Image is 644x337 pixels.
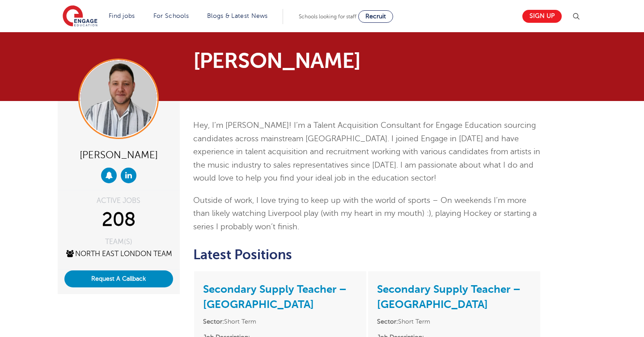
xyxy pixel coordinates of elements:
button: Request A Callback [64,270,173,287]
li: Short Term [377,316,531,327]
span: Schools looking for staff [299,13,356,20]
a: For Schools [153,13,189,19]
a: Secondary Supply Teacher – [GEOGRAPHIC_DATA] [377,283,521,311]
li: Short Term [203,316,357,327]
a: Recruit [358,10,393,23]
a: Blogs & Latest News [207,13,268,19]
span: Recruit [365,13,386,20]
a: Secondary Supply Teacher – [GEOGRAPHIC_DATA] [203,283,347,311]
div: [PERSON_NAME] [64,146,173,163]
strong: Sector: [203,318,224,325]
img: Engage Education [63,5,97,28]
div: TEAM(S) [64,238,173,245]
div: 208 [64,209,173,231]
h1: [PERSON_NAME] [193,50,406,72]
a: Find jobs [109,13,135,19]
p: Hey, I’m [PERSON_NAME]! I’m a Talent Acquisition Consultant for Engage Education sourcing candida... [193,119,542,185]
strong: Sector: [377,318,398,325]
a: North East London Team [65,250,172,258]
p: Outside of work, I love trying to keep up with the world of sports – On weekends I’m more than li... [193,194,542,234]
h2: Latest Positions [193,247,542,262]
div: ACTIVE JOBS [64,197,173,204]
a: Sign up [522,10,562,23]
